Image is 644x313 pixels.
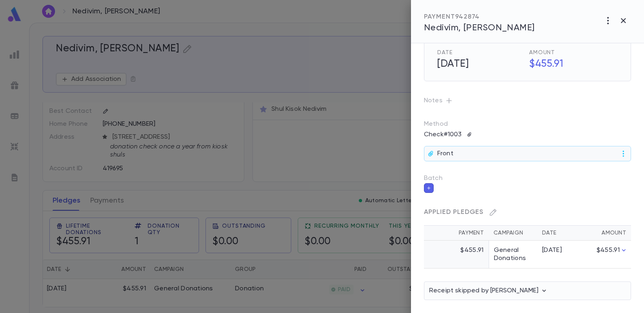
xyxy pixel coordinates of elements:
div: PAYMENT 942874 [424,13,535,21]
p: Batch [424,174,631,182]
td: $455.91 [578,241,631,269]
div: Front [424,146,631,161]
th: Amount [578,226,631,241]
td: $455.91 [424,241,489,269]
h5: $455.91 [524,56,618,73]
span: Amount [529,49,618,56]
p: Method [424,120,464,128]
span: Applied Pledges [424,209,483,216]
td: General Donations [489,241,537,269]
h5: [DATE] [432,56,526,73]
p: Receipt skipped by [PERSON_NAME] [429,287,548,295]
th: Campaign [489,226,537,241]
span: Nedivim, [PERSON_NAME] [424,23,535,32]
div: [DATE] [542,246,573,254]
span: Date [437,49,526,56]
p: Check #1003 [419,128,467,141]
th: Date [537,226,578,241]
th: Payment [424,226,489,241]
p: Notes [424,94,631,107]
